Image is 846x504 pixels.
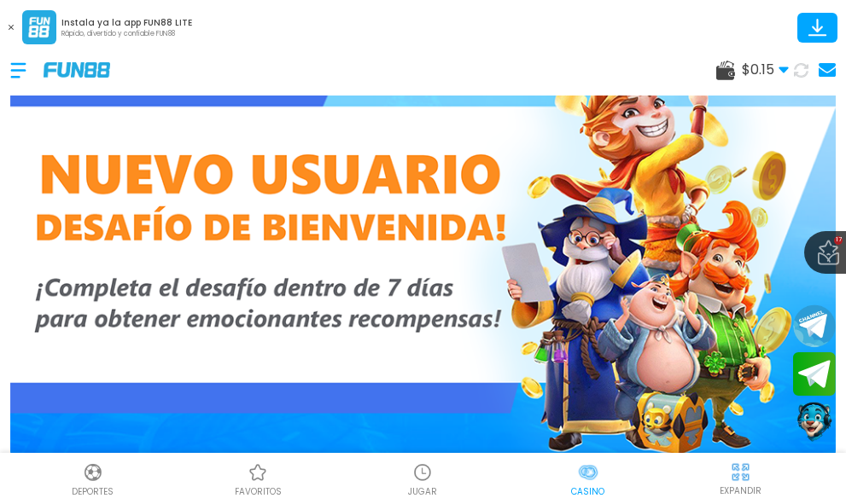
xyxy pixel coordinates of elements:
[235,485,282,498] p: favoritos
[22,10,56,44] img: App Logo
[505,460,670,498] a: CasinoCasinoCasino
[793,304,836,348] button: Join telegram channel
[834,236,843,245] span: 17
[61,16,192,29] p: Instala ya la app FUN88 LITE
[730,461,751,483] img: hide
[10,460,175,498] a: DeportesDeportesDeportes
[83,462,103,483] img: Deportes
[61,29,192,39] p: Rápido, divertido y confiable FUN88
[175,460,340,498] a: Casino FavoritosCasino Favoritosfavoritos
[793,352,836,397] button: Join telegram
[412,462,433,483] img: Casino Jugar
[720,484,761,497] p: EXPANDIR
[44,62,110,77] img: Company Logo
[248,462,268,483] img: Casino Favoritos
[571,485,604,498] p: Casino
[408,485,437,498] p: JUGAR
[341,460,505,498] a: Casino JugarCasino JugarJUGAR
[742,60,789,80] span: $ 0.15
[10,51,836,464] img: Bono de Nuevo Jugador
[793,400,836,444] button: Contact customer service
[72,485,114,498] p: Deportes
